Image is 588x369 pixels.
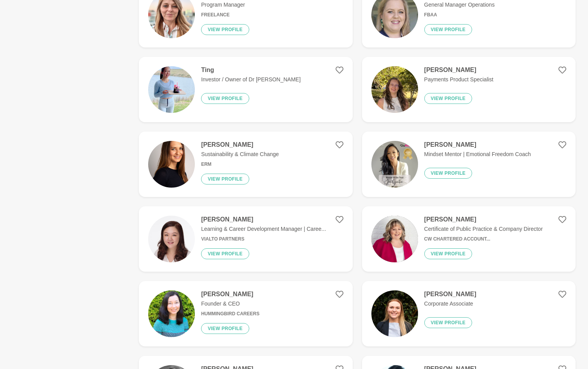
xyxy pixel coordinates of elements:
img: 9ec1626dc3c44c4a0d32ed70d24ed80ba37d3d14-340x404.png [371,66,418,113]
button: View profile [424,24,472,35]
p: Corporate Associate [424,300,476,308]
button: View profile [424,168,472,179]
p: Investor / Owner of Dr [PERSON_NAME] [201,76,301,84]
a: [PERSON_NAME]Payments Product SpecialistView profile [362,57,576,122]
h4: [PERSON_NAME] [201,141,279,149]
h4: [PERSON_NAME] [424,141,531,149]
img: 0926aa826bf440e0807015962379f59a3b99f4a5-1834x2448.jpg [148,66,195,113]
a: [PERSON_NAME]Sustainability & Climate ChangeERMView profile [139,132,352,197]
img: 116d8520ba0bdebe23c945d8eeb541c86d62ce99-800x800.jpg [148,216,195,262]
img: a5170751962de016651a91366bf4d75f530dae36-360x360.jpg [371,216,418,262]
h4: [PERSON_NAME] [424,216,543,223]
h4: [PERSON_NAME] [424,66,493,74]
button: View profile [424,93,472,104]
p: Certificate of Public Practice & Company Director [424,225,543,233]
button: View profile [201,93,249,104]
button: View profile [424,317,472,328]
h4: [PERSON_NAME] [201,216,326,223]
img: b7a321d7000eefd0f261a41d177faf3a5bd1abed-800x800.jpg [371,290,418,337]
a: TingInvestor / Owner of Dr [PERSON_NAME]View profile [139,57,352,122]
p: Sustainability & Climate Change [201,150,279,158]
button: View profile [201,248,249,259]
button: View profile [424,248,472,259]
p: General Manager Operations [424,1,495,9]
a: [PERSON_NAME]Mindset Mentor | Emotional Freedom CoachView profile [362,132,576,197]
h6: Hummingbird Careers [201,311,259,317]
h4: [PERSON_NAME] [424,290,476,298]
a: [PERSON_NAME]Corporate AssociateView profile [362,281,576,346]
h6: CW Chartered Account... [424,236,543,242]
p: Payments Product Specialist [424,76,493,84]
h6: Vialto Partners [201,236,326,242]
a: [PERSON_NAME]Learning & Career Development Manager | Caree...Vialto PartnersView profile [139,206,352,272]
h6: FBAA [424,12,495,18]
button: View profile [201,174,249,184]
h6: Freelance [201,12,253,18]
p: Founder & CEO [201,300,259,308]
p: Program Manager [201,1,253,9]
img: 8f5c26fec7dcfa44aba3563c6790d8d7ebf4827b-570x778.png [148,290,195,337]
h6: ERM [201,162,279,167]
p: Learning & Career Development Manager | Caree... [201,225,326,233]
a: [PERSON_NAME]Founder & CEOHummingbird CareersView profile [139,281,352,346]
p: Mindset Mentor | Emotional Freedom Coach [424,150,531,158]
h4: [PERSON_NAME] [201,290,259,298]
img: 3b19fccfd86e6beef92d9dcf3effbe00fbff4d64-1080x1920.png [371,141,418,188]
button: View profile [201,323,249,334]
img: 5e385532dc28f84880a743baa829348438bc249c-1707x2560.jpg [148,141,195,188]
a: [PERSON_NAME]Certificate of Public Practice & Company DirectorCW Chartered Account...View profile [362,206,576,272]
button: View profile [201,24,249,35]
h4: Ting [201,66,301,74]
